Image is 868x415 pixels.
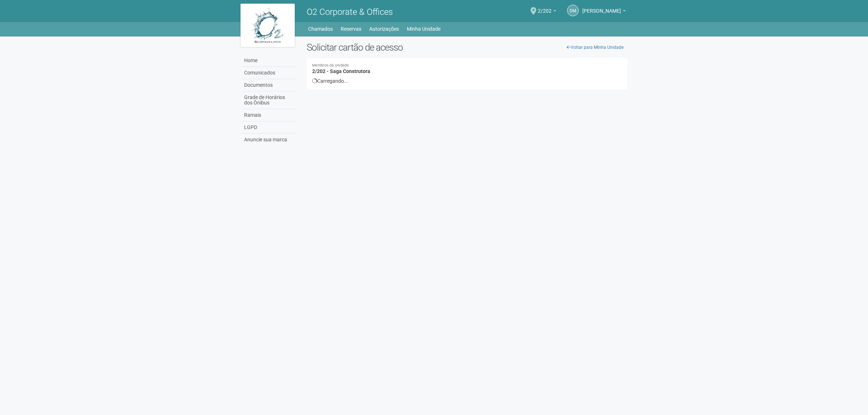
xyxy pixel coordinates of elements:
[307,42,627,53] h2: Solicitar cartão de acesso
[538,9,556,15] a: 2/202
[242,79,296,91] a: Documentos
[242,121,296,134] a: LGPD
[308,24,333,34] a: Chamados
[242,109,296,121] a: Ramais
[407,24,441,34] a: Minha Unidade
[242,55,296,67] a: Home
[341,24,361,34] a: Reservas
[369,24,399,34] a: Autorizações
[567,5,579,16] a: DM
[242,67,296,79] a: Comunicados
[312,64,622,74] h4: 2/202 - Saga Construtora
[582,9,626,15] a: [PERSON_NAME]
[241,4,295,47] img: logo.jpg
[538,1,552,14] span: 2/202
[582,1,621,14] span: DIEGO MEDEIROS
[242,134,296,146] a: Anuncie sua marca
[312,64,622,68] small: Membros da unidade
[563,42,627,53] a: Voltar para Minha Unidade
[312,78,622,84] div: Carregando...
[307,7,393,17] span: O2 Corporate & Offices
[242,91,296,109] a: Grade de Horários dos Ônibus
